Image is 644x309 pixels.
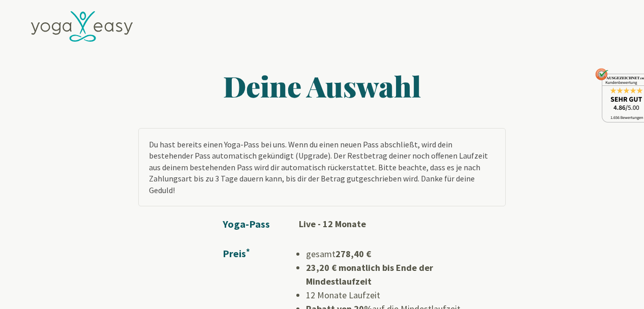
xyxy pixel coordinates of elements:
[138,68,506,104] h1: Deine Auswahl
[306,262,433,287] strong: 23,20 € monatlich bis Ende der Mindestlaufzeit
[138,128,506,206] p: Du hast bereits einen Yoga-Pass bei uns. Wenn du einen neuen Pass abschließt, wird dein bestehend...
[223,217,299,232] td: Yoga-Pass
[306,288,497,302] li: 12 Monate Laufzeit
[306,247,497,261] li: gesamt
[335,248,371,260] b: 278,40 €
[299,217,497,232] td: Live - 12 Monate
